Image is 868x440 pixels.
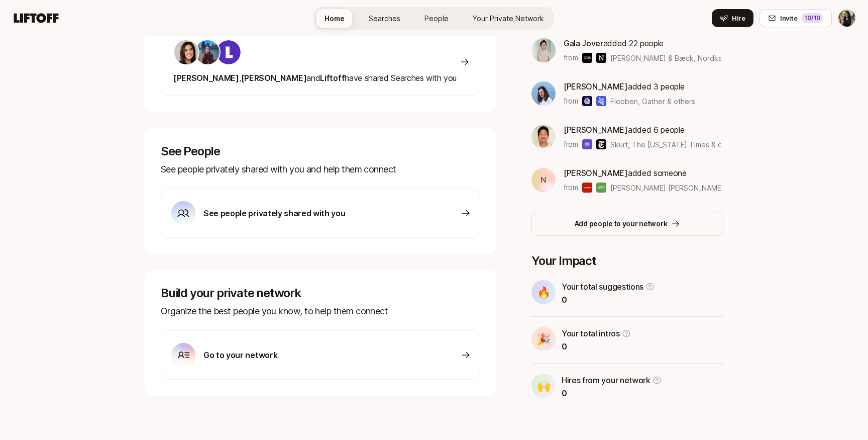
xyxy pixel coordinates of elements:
[564,81,628,92] span: [PERSON_NAME]
[531,81,556,106] img: 3b21b1e9_db0a_4655_a67f_ab9b1489a185.jpg
[610,96,695,107] span: Flooben, Gather & others
[161,162,480,177] p: See people privately shared with you and help them connect
[541,174,546,186] p: N
[564,80,695,93] p: added 3 people
[203,348,277,362] p: Go to your network
[582,96,592,106] img: Flooben
[562,293,655,306] p: 0
[564,182,578,194] p: from
[562,387,662,400] p: 0
[838,10,855,27] img: Yesha Shah
[531,38,556,62] img: ACg8ocKhcGRvChYzWN2dihFRyxedT7mU-5ndcsMXykEoNcm4V62MVdan=s160-c
[416,9,457,28] a: People
[610,54,762,62] span: [PERSON_NAME] & Bæck, Nordkapp & others
[562,374,650,387] p: Hires from your network
[324,13,345,24] span: Home
[564,123,721,136] p: added 6 people
[531,254,723,268] p: Your Impact
[564,95,578,107] p: from
[596,183,606,193] img: Lily's Kitchen
[596,96,606,106] img: Gather
[161,144,480,158] p: See People
[564,37,721,50] p: added 22 people
[173,73,239,83] span: [PERSON_NAME]
[759,9,832,27] button: Invite10/10
[582,139,592,149] img: Skurt
[531,280,556,304] div: 🔥
[424,13,449,24] span: People
[582,183,592,193] img: Ana Luisa
[801,13,823,23] div: 10 /10
[531,125,556,149] img: c3894d86_b3f1_4e23_a0e4_4d923f503b0e.jpg
[320,73,345,83] span: Liftoff
[582,53,592,63] img: Bakken & Bæck
[562,327,620,340] p: Your total intros
[531,212,723,236] button: Add people to your network
[564,38,603,48] span: Gala Jover
[562,340,631,353] p: 0
[712,9,753,27] button: Hire
[564,125,628,135] span: [PERSON_NAME]
[203,207,345,220] p: See people privately shared with you
[562,280,643,293] p: Your total suggestions
[241,73,307,83] span: [PERSON_NAME]
[564,168,628,178] span: [PERSON_NAME]
[780,13,797,23] span: Invite
[564,52,578,64] p: from
[531,374,556,398] div: 🙌
[239,73,241,83] span: ,
[531,327,556,351] div: 🎉
[174,40,198,64] img: 71d7b91d_d7cb_43b4_a7ea_a9b2f2cc6e03.jpg
[473,13,544,24] span: Your Private Network
[564,138,578,150] p: from
[596,139,606,149] img: The New York Times
[610,183,721,193] span: [PERSON_NAME] [PERSON_NAME], [PERSON_NAME]'s Kitchen & others
[306,73,320,83] span: and
[838,9,856,27] button: Yesha Shah
[596,53,606,63] img: Nordkapp
[465,9,552,28] a: Your Private Network
[195,40,220,64] img: 138fb35e_422b_4af4_9317_e6392f466d67.jpg
[369,13,400,24] span: Searches
[610,140,739,149] span: Skurt, The [US_STATE] Times & others
[216,40,241,64] img: ACg8ocKIuO9-sklR2KvA8ZVJz4iZ_g9wtBiQREC3t8A94l4CTg=s160-c
[161,304,480,318] p: Organize the best people you know, to help them connect
[732,13,745,23] span: Hire
[316,9,353,28] a: Home
[575,218,668,230] p: Add people to your network
[161,286,480,300] p: Build your private network
[361,9,408,28] a: Searches
[173,73,457,83] span: have shared Searches with you
[564,166,721,180] p: added someone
